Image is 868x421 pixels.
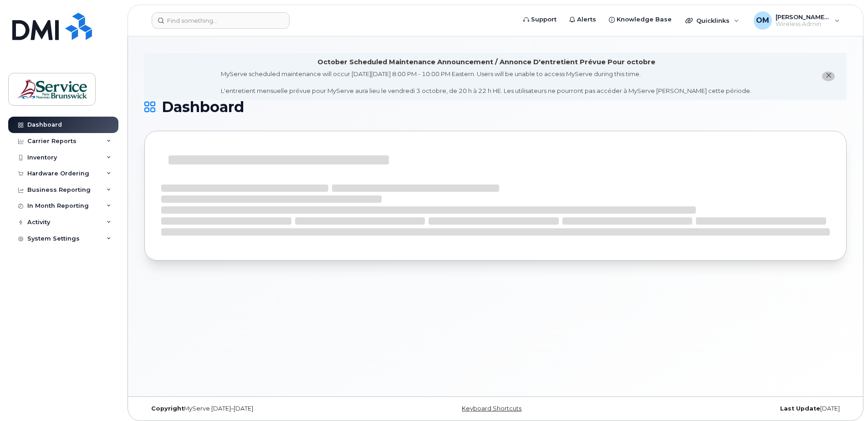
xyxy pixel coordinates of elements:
div: MyServe scheduled maintenance will occur [DATE][DATE] 8:00 PM - 10:00 PM Eastern. Users will be u... [221,70,751,95]
a: Keyboard Shortcuts [462,405,521,412]
div: October Scheduled Maintenance Announcement / Annonce D'entretient Prévue Pour octobre [317,57,655,67]
button: close notification [822,72,835,81]
strong: Copyright [151,405,184,412]
span: Dashboard [162,100,244,114]
div: [DATE] [613,405,847,412]
strong: Last Update [780,405,820,412]
div: MyServe [DATE]–[DATE] [144,405,378,412]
